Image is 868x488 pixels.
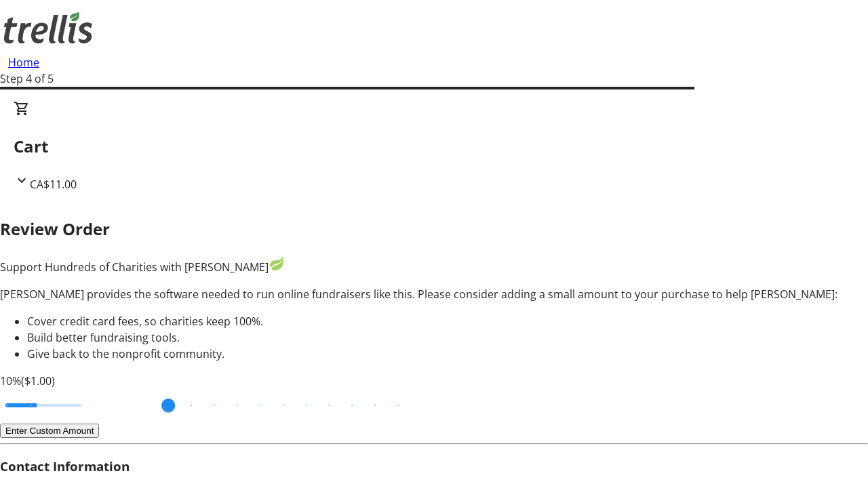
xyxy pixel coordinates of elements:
li: Cover credit card fees, so charities keep 100%. [27,313,868,329]
h2: Cart [14,134,854,159]
div: CartCA$11.00 [14,100,854,192]
li: Give back to the nonprofit community. [27,346,868,362]
li: Build better fundraising tools. [27,329,868,346]
span: CA$11.00 [30,177,77,192]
